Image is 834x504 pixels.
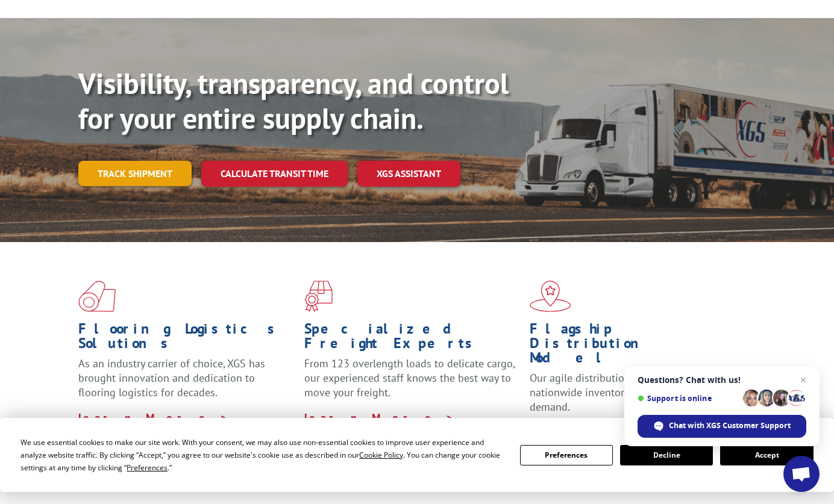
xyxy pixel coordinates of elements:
a: Learn More > [304,411,454,425]
span: Chat with XGS Customer Support [669,420,791,431]
b: Visibility, transparency, and control for your entire supply chain. [78,64,509,137]
a: Track shipment [78,161,192,186]
a: Calculate transit time [201,161,348,187]
img: xgs-icon-total-supply-chain-intelligence-red [78,281,116,312]
h1: Flagship Distribution Model [530,322,747,371]
span: Preferences [127,462,168,473]
a: Learn More > [78,411,228,425]
button: Preferences [520,445,613,465]
h1: Flooring Logistics Solutions [78,322,295,356]
span: Questions? Chat with us! [638,375,806,385]
span: As an industry carrier of choice, XGS has brought innovation and dedication to flooring logistics... [78,356,265,399]
span: Cookie Policy [359,450,403,460]
img: xgs-icon-flagship-distribution-model-red [530,281,571,312]
span: Support is online [638,394,739,403]
div: We use essential cookies to make our site work. With your consent, we may also use non-essential ... [20,436,505,474]
button: Decline [620,445,713,465]
a: XGS ASSISTANT [357,161,460,187]
span: Our agile distribution network gives you nationwide inventory management on demand. [530,371,718,414]
h1: Specialized Freight Experts [304,322,521,356]
button: Accept [720,445,813,465]
a: Open chat [783,456,820,492]
span: Chat with XGS Customer Support [638,415,806,438]
img: xgs-icon-focused-on-flooring-red [304,281,333,312]
p: From 123 overlength loads to delicate cargo, our experienced staff knows the best way to move you... [304,356,521,410]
